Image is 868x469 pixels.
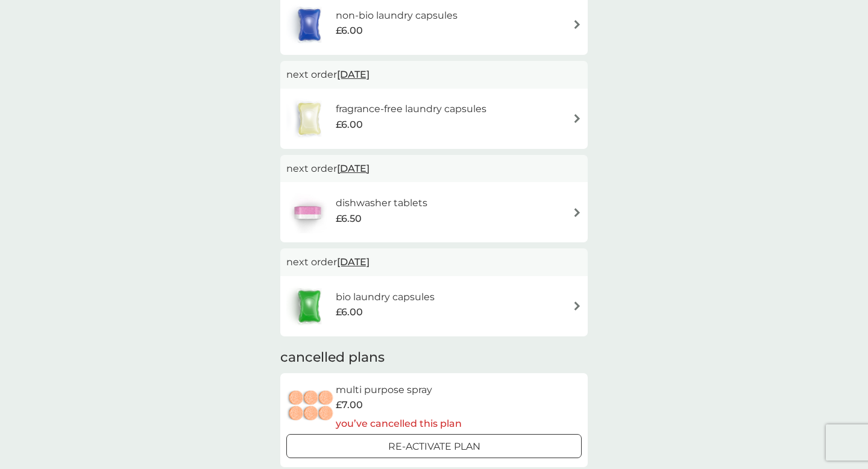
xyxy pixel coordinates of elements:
span: [DATE] [337,63,370,86]
p: Re-activate Plan [388,439,480,455]
span: £6.50 [336,211,362,227]
h6: fragrance-free laundry capsules [336,101,486,117]
img: dishwasher tablets [286,191,329,233]
p: next order [286,67,582,83]
span: £6.00 [336,304,363,320]
p: you’ve cancelled this plan [336,416,462,432]
h6: bio laundry capsules [336,289,435,305]
h6: multi purpose spray [336,382,462,398]
img: arrow right [573,20,582,29]
p: next order [286,254,582,270]
span: [DATE] [337,250,370,274]
img: multi purpose spray [286,385,336,427]
p: next order [286,161,582,177]
button: Re-activate Plan [286,434,582,458]
span: [DATE] [337,157,370,180]
img: arrow right [573,301,582,310]
img: non-bio laundry capsules [286,4,332,46]
h6: dishwasher tablets [336,195,427,211]
h6: non-bio laundry capsules [336,8,458,24]
img: arrow right [573,114,582,123]
h2: cancelled plans [280,348,588,367]
span: £6.00 [336,23,363,39]
img: fragrance-free laundry capsules [286,98,332,140]
img: bio laundry capsules [286,285,332,327]
img: arrow right [573,208,582,217]
span: £6.00 [336,117,363,133]
span: £7.00 [336,397,363,413]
